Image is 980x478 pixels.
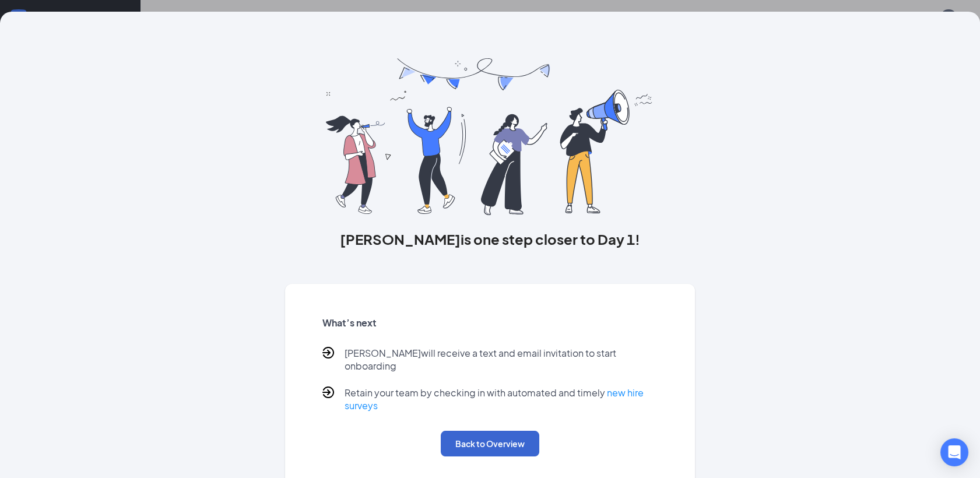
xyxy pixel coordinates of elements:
[441,431,539,456] button: Back to Overview
[345,386,658,412] p: Retain your team by checking in with automated and timely
[285,229,696,249] h3: [PERSON_NAME] is one step closer to Day 1!
[322,317,658,329] h5: What’s next
[345,386,644,412] a: new hire surveys
[326,58,654,215] img: you are all set
[940,438,968,466] div: Open Intercom Messenger
[345,347,658,372] p: [PERSON_NAME] will receive a text and email invitation to start onboarding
